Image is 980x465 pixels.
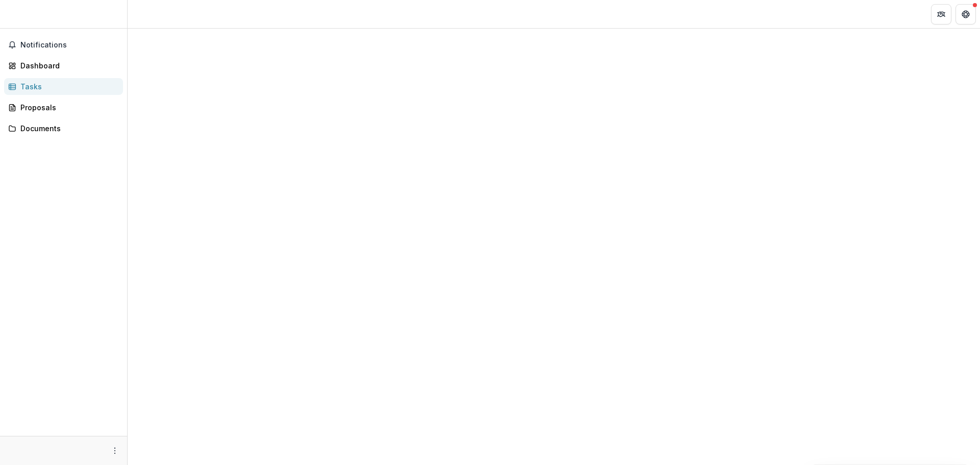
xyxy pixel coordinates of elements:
a: Documents [4,120,123,137]
a: Proposals [4,99,123,116]
button: Notifications [4,37,123,53]
div: Documents [20,123,115,134]
div: Dashboard [20,60,115,71]
button: Partners [931,4,951,25]
div: Tasks [20,81,115,92]
button: Get Help [955,4,976,25]
button: More [109,445,121,457]
a: Dashboard [4,57,123,74]
a: Tasks [4,78,123,95]
span: Notifications [20,41,119,50]
div: Proposals [20,102,115,113]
